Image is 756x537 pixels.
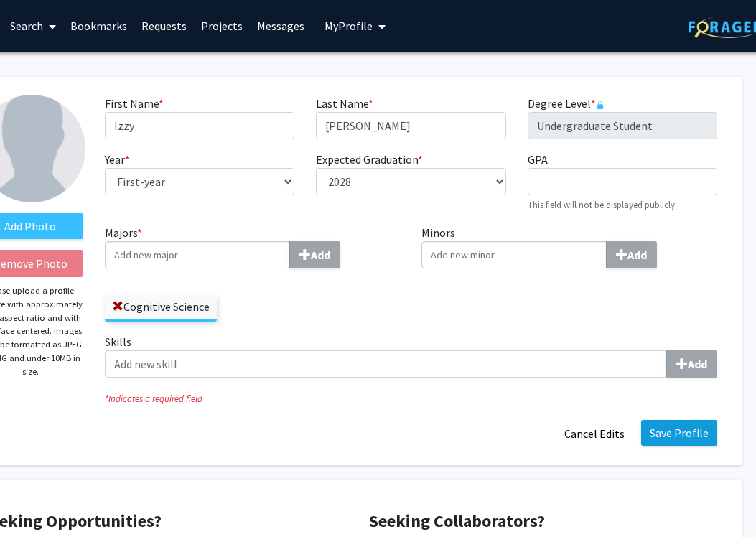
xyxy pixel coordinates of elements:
a: Search [3,1,63,51]
input: Majors*Add [105,241,290,268]
b: Add [627,248,647,262]
button: Skills [666,350,717,378]
svg: This information is provided and automatically updated by Johns Hopkins University and is not edi... [596,101,605,109]
i: Indicates a required field [105,392,717,406]
button: Minors [606,241,657,268]
small: This field will not be displayed publicly. [528,199,677,210]
label: GPA [528,151,548,168]
label: Minors [421,224,717,268]
label: Majors [105,224,401,268]
label: First Name [105,95,164,112]
button: Majors* [289,241,340,268]
label: Expected Graduation [316,151,423,168]
label: Skills [105,333,717,378]
span: Seeking Collaborators? [369,510,545,532]
a: Messages [250,1,312,51]
a: Requests [134,1,194,51]
b: Add [688,357,707,371]
label: Degree Level [528,95,605,112]
input: MinorsAdd [421,241,607,268]
iframe: Chat [11,472,61,526]
button: Save Profile [641,420,717,446]
label: Year [105,151,130,168]
span: My Profile [325,19,373,33]
input: SkillsAdd [105,350,667,378]
button: Cancel Edits [555,420,634,447]
label: Cognitive Science [105,294,217,319]
a: Bookmarks [63,1,134,51]
label: Last Name [316,95,373,112]
a: Projects [194,1,250,51]
b: Add [311,248,330,262]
